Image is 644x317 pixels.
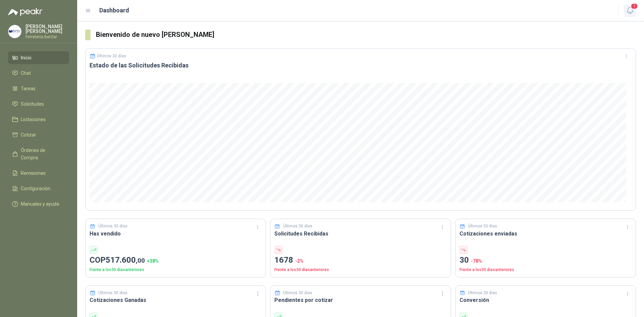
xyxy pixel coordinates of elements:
[21,200,59,208] span: Manuales y ayuda
[147,258,159,264] span: + 38 %
[90,296,262,304] h3: Cotizaciones Ganadas
[98,290,127,296] p: Últimos 30 días
[21,169,46,177] span: Remisiones
[21,69,31,77] span: Chat
[25,24,69,34] p: [PERSON_NAME] [PERSON_NAME]
[97,54,126,58] p: Últimos 30 días
[136,257,145,264] span: ,00
[8,8,42,16] img: Logo peakr
[283,223,312,229] p: Últimos 30 días
[90,267,262,273] p: Frente a los 30 días anteriores
[98,223,127,229] p: Últimos 30 días
[295,258,304,264] span: -2 %
[468,290,497,296] p: Últimos 30 días
[90,61,632,69] h3: Estado de las Solicitudes Recibidas
[8,82,69,95] a: Tareas
[274,296,446,304] h3: Pendientes por cotizar
[274,229,446,238] h3: Solicitudes Recibidas
[8,113,69,126] a: Licitaciones
[21,85,36,92] span: Tareas
[460,267,632,273] p: Frente a los 30 días anteriores
[21,131,36,139] span: Cotizar
[8,98,69,110] a: Solicitudes
[8,198,69,210] a: Manuales y ayuda
[21,185,50,192] span: Configuración
[8,182,69,195] a: Configuración
[460,229,632,238] h3: Cotizaciones enviadas
[8,167,69,179] a: Remisiones
[8,144,69,164] a: Órdenes de Compra
[8,25,21,38] img: Company Logo
[8,128,69,141] a: Cotizar
[21,54,32,61] span: Inicio
[471,258,482,264] span: -78 %
[90,229,262,238] h3: Has vendido
[90,254,262,267] p: COP
[283,290,312,296] p: Últimos 30 días
[106,255,145,265] span: 517.600
[8,67,69,80] a: Chat
[624,5,636,17] button: 1
[96,30,636,40] h3: Bienvenido de nuevo [PERSON_NAME]
[460,296,632,304] h3: Conversión
[460,254,632,267] p: 30
[8,51,69,64] a: Inicio
[274,254,446,267] p: 1678
[21,116,46,123] span: Licitaciones
[99,6,129,15] h1: Dashboard
[274,267,446,273] p: Frente a los 30 días anteriores
[25,35,69,39] p: Ferreteria BerVar
[631,3,638,9] span: 1
[21,147,63,161] span: Órdenes de Compra
[468,223,497,229] p: Últimos 30 días
[21,100,44,108] span: Solicitudes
